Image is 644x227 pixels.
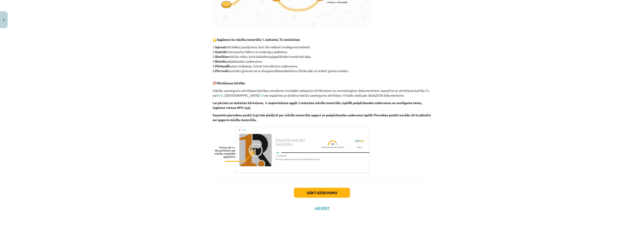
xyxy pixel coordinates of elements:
b: Izprast [215,45,226,49]
b: Vērtēšanas kārtība [216,81,245,85]
button: Sākt uzdevumu [294,188,350,198]
b: Risināt [215,59,226,63]
b: Apgūstot šo mācību materiālu 1. ieskaitei, Tu iemācīsies: [216,37,300,41]
a: šeit [218,93,223,97]
img: icon-close-lesson-0947bae3869378f0d4975bcd49f059093ad1ed9edebbc8119c70593378902aed.svg [3,19,5,22]
b: Pārbaudīt [215,64,230,68]
p: 💪 [213,37,431,42]
p: 💯 [213,76,431,85]
a: šeit [259,93,264,97]
button: Aizvērt [313,206,331,210]
b: Uzzināt [215,50,226,54]
p: Mācību sasniegumu vērtēšanas kārtības noteikumi izstrādāti saskaņā ar LR likumiem un normatīvajie... [213,88,431,98]
b: Pārrunāt [215,69,228,73]
b: Skatīties [215,54,228,59]
p: 1. būtiskākos jautājumus, kuri tiks iekļauti noslēguma ieskaitē. 2. interesantus faktus un noderī... [213,45,431,73]
b: Lai pārietu uz ieskaites kārtošanu, ir nepieciešams apgūt 1.ieskaites mācību materiālu, izpildīt ... [213,101,422,110]
b: Saņemtie pieredzes punkti (xp) tiek piešķirti par mācību materiāla apguvi un pašpārbaudes uzdevum... [213,113,431,122]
